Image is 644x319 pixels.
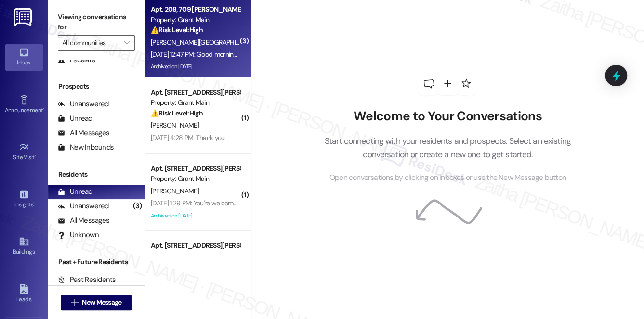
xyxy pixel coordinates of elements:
div: Property: Grant Main [151,98,240,108]
span: • [33,200,35,206]
input: All communities [62,35,119,51]
i:  [71,299,78,306]
span: [PERSON_NAME][GEOGRAPHIC_DATA] [151,38,260,47]
div: Archived on [DATE] [150,61,241,73]
div: Apt. [STREET_ADDRESS][PERSON_NAME][PERSON_NAME] [151,88,240,98]
a: Inbox [5,44,43,70]
a: Leads [5,281,43,307]
div: All Messages [58,128,109,138]
i:  [124,39,130,47]
div: Unread [58,114,92,124]
div: Property: Grant Main [151,15,240,25]
strong: ⚠️ Risk Level: High [151,26,203,34]
div: Residents [48,169,145,179]
div: Unanswered [58,99,109,109]
strong: ⚠️ Risk Level: High [151,109,203,117]
div: Apt. [STREET_ADDRESS][PERSON_NAME] [151,241,240,251]
div: Unknown [58,230,99,240]
div: [DATE] 4:28 PM: Thank you [151,133,225,142]
label: Viewing conversations for [58,10,135,35]
div: New Inbounds [58,142,114,153]
a: Buildings [5,233,43,259]
div: Unread [58,187,92,197]
span: • [35,153,36,159]
div: Past Residents [58,275,116,285]
a: Site Visit • [5,139,43,165]
span: [PERSON_NAME] [151,187,199,195]
img: ResiDesk Logo [14,8,34,26]
div: (3) [131,199,145,214]
span: Open conversations by clicking on inboxes or use the New Message button [329,172,566,184]
div: Past + Future Residents [48,257,145,267]
div: Unanswered [58,201,109,211]
div: Prospects [48,81,145,91]
div: Archived on [DATE] [150,210,241,222]
a: Insights • [5,186,43,212]
button: New Message [61,295,132,310]
div: Escalate [58,55,95,65]
span: [PERSON_NAME] [151,121,199,129]
p: Start connecting with your residents and prospects. Select an existing conversation or create a n... [310,134,585,162]
div: Apt. 208, 709 [PERSON_NAME] [151,4,240,14]
span: New Message [82,297,121,307]
div: All Messages [58,216,109,226]
div: [DATE] 1:29 PM: You're welcome, [PERSON_NAME]! I'll be in touch as soon as I hear back from the t... [151,199,434,207]
div: Property: Grant Main [151,174,240,184]
div: Apt. [STREET_ADDRESS][PERSON_NAME] [151,164,240,174]
h2: Welcome to Your Conversations [310,109,585,124]
span: • [43,105,44,112]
